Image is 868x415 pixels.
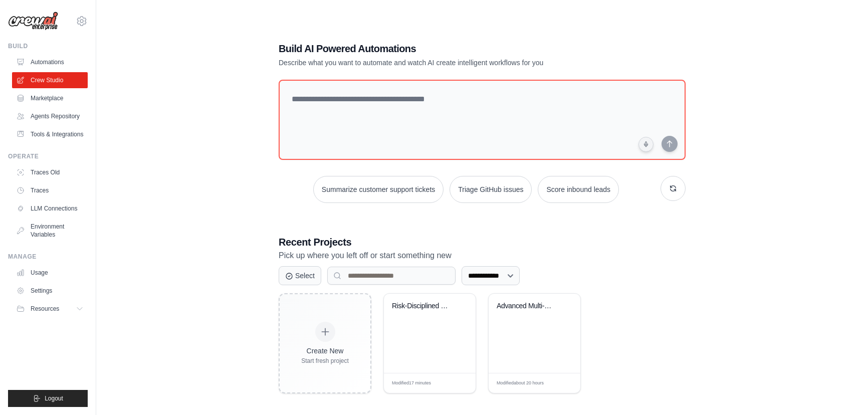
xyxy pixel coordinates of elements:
[301,346,349,356] div: Create New
[538,176,619,203] button: Score inbound leads
[12,200,88,217] a: LLM Connections
[392,380,431,387] span: Modified 17 minutes
[279,58,615,68] p: Describe what you want to automate and watch AI create intelligent workflows for you
[818,367,868,415] iframe: Chat Widget
[8,42,88,50] div: Build
[12,164,88,180] a: Traces Old
[638,137,654,152] button: Click to speak your automation idea
[12,265,88,281] a: Usage
[452,379,461,387] span: Edit
[12,182,88,198] a: Traces
[12,54,88,70] a: Automations
[8,152,88,160] div: Operate
[12,90,88,106] a: Marketplace
[12,108,88,124] a: Agents Repository
[450,176,532,203] button: Triage GitHub issues
[279,266,321,285] button: Select
[392,302,453,311] div: Risk-Disciplined Multi-Symbol Stock Analysis
[279,42,615,56] h1: Build AI Powered Automations
[279,249,686,262] p: Pick up where you left off or start something new
[301,357,349,365] div: Start fresh project
[279,235,686,249] h3: Recent Projects
[661,176,686,201] button: Get new suggestions
[8,253,88,261] div: Manage
[12,301,88,317] button: Resources
[557,379,565,387] span: Edit
[45,394,63,402] span: Logout
[8,390,88,407] button: Logout
[313,176,444,203] button: Summarize customer support tickets
[497,302,557,311] div: Advanced Multi-Agent Stock Analysis System
[12,283,88,299] a: Settings
[12,126,88,142] a: Tools & Integrations
[12,219,88,243] a: Environment Variables
[497,380,544,387] span: Modified about 20 hours
[12,72,88,88] a: Crew Studio
[31,305,59,313] span: Resources
[8,12,58,31] img: Logo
